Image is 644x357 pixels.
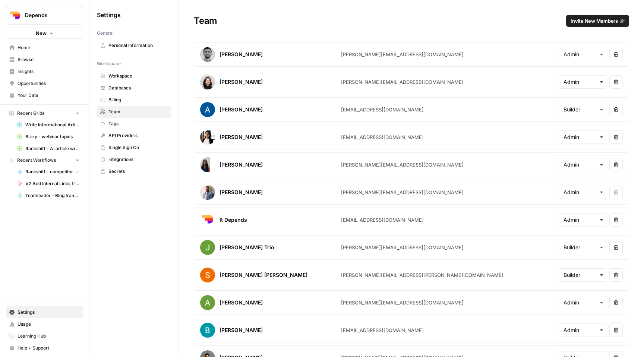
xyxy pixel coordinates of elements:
input: Admin [563,216,602,224]
input: Admin [563,78,602,86]
img: avatar [200,323,215,338]
a: Settings [6,306,83,318]
span: Settings [97,10,121,19]
a: V2 Add Internal Links from Knowledge Base - Fork [14,178,83,190]
a: Your Data [6,89,83,101]
span: API Providers [108,132,168,139]
div: It Depends [220,216,247,224]
div: [PERSON_NAME] [PERSON_NAME] [220,271,307,279]
span: Secrets [108,168,168,175]
span: New [36,29,47,37]
div: [PERSON_NAME][EMAIL_ADDRESS][DOMAIN_NAME] [341,189,464,196]
a: Billing [97,94,171,106]
div: Team [179,15,644,27]
a: Single Sign On [97,142,171,154]
div: [PERSON_NAME] [220,133,263,141]
span: Team [108,108,168,115]
a: Browse [6,54,83,66]
img: avatar [200,185,215,200]
div: [EMAIL_ADDRESS][DOMAIN_NAME] [341,216,424,224]
a: Secrets [97,165,171,177]
img: avatar [200,102,215,117]
span: Write Informational Articles [25,121,80,128]
span: Help + Support [18,345,80,351]
img: avatar [200,75,215,89]
div: [PERSON_NAME] [220,51,263,58]
span: Opportunities [18,80,80,87]
span: Your Data [18,92,80,99]
div: [PERSON_NAME][EMAIL_ADDRESS][DOMAIN_NAME] [341,161,464,168]
a: Rankshift - competitor pages [14,166,83,178]
span: Workspace [97,60,121,67]
span: V2 Add Internal Links from Knowledge Base - Fork [25,180,80,187]
div: [PERSON_NAME][EMAIL_ADDRESS][DOMAIN_NAME] [341,51,464,58]
button: Recent Workflows [6,155,83,166]
input: Admin [563,133,602,141]
button: Recent Grids [6,108,83,119]
button: Help + Support [6,342,83,354]
img: avatar [200,130,215,145]
a: Teamleader - Blog translator - V3 [14,190,83,202]
span: Invite New Members [571,17,618,25]
div: [PERSON_NAME] [220,299,263,306]
span: Recent Workflows [17,157,56,164]
img: avatar [200,295,215,310]
img: avatar [200,47,215,62]
input: Admin [563,189,602,196]
button: New [6,28,83,39]
span: Bizzy - webinar topics [25,133,80,140]
a: Personal Information [97,40,171,51]
span: Teamleader - Blog translator - V3 [25,192,80,199]
img: avatar [200,157,210,172]
span: Usage [18,321,80,328]
span: Settings [18,309,80,316]
span: Billing [108,97,168,103]
a: Tags [97,118,171,130]
span: Home [18,44,80,51]
span: Depends [25,12,70,19]
div: [PERSON_NAME] [220,106,263,113]
a: Bizzy - webinar topics [14,131,83,143]
input: Admin [563,161,602,168]
span: Browse [18,56,80,63]
button: Workspace: Depends [6,6,83,25]
input: Builder [563,106,602,113]
div: [PERSON_NAME] [220,78,263,86]
div: [PERSON_NAME] [220,326,263,334]
span: Integrations [108,156,168,163]
span: Tags [108,120,168,127]
button: Invite New Members [566,15,629,27]
input: Builder [563,244,602,251]
img: Depends Logo [9,9,22,22]
span: Learning Hub [18,333,80,339]
span: Rankshift - AI article writer [25,145,80,152]
a: Write Informational Articles [14,119,83,131]
input: Admin [563,326,602,334]
span: Databases [108,85,168,91]
input: Admin [563,51,602,58]
span: Workspace [108,73,168,79]
div: [PERSON_NAME] Trio [220,244,274,251]
a: Workspace [97,70,171,82]
a: Team [97,106,171,118]
a: Rankshift - AI article writer [14,143,83,155]
div: [PERSON_NAME][EMAIL_ADDRESS][DOMAIN_NAME] [341,78,464,86]
div: [EMAIL_ADDRESS][DOMAIN_NAME] [341,133,424,141]
div: [PERSON_NAME][EMAIL_ADDRESS][DOMAIN_NAME] [341,244,464,251]
div: [PERSON_NAME][EMAIL_ADDRESS][PERSON_NAME][DOMAIN_NAME] [341,271,503,279]
img: avatar [200,212,215,227]
a: API Providers [97,130,171,142]
span: Personal Information [108,42,168,49]
div: [EMAIL_ADDRESS][DOMAIN_NAME] [341,106,424,113]
a: Opportunities [6,78,83,89]
a: Usage [6,318,83,330]
a: Home [6,42,83,54]
a: Databases [97,82,171,94]
span: Rankshift - competitor pages [25,168,80,175]
span: Single Sign On [108,144,168,151]
div: [PERSON_NAME][EMAIL_ADDRESS][DOMAIN_NAME] [341,299,464,306]
div: [PERSON_NAME] [220,161,263,168]
a: Insights [6,66,83,78]
div: [EMAIL_ADDRESS][DOMAIN_NAME] [341,326,424,334]
input: Admin [563,299,602,306]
